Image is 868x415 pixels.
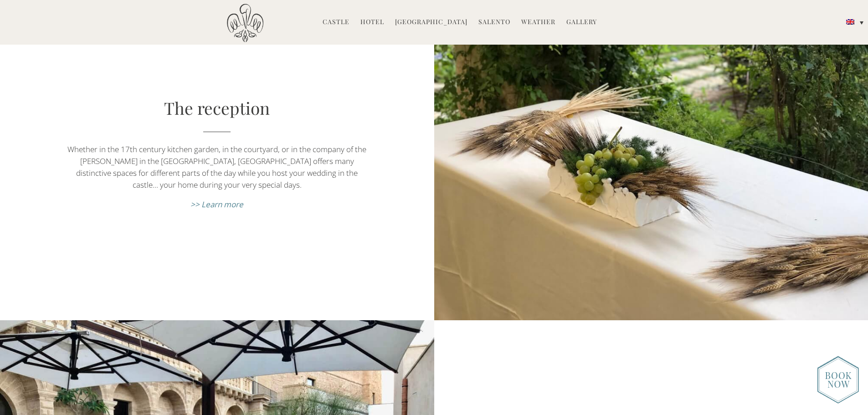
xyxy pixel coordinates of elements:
a: Salento [478,17,510,28]
img: Castello di Ugento [227,4,263,42]
img: new-booknow.png [817,356,859,404]
a: Gallery [566,17,597,28]
a: Weather [521,17,555,28]
a: The reception [164,97,270,119]
a: Castle [323,17,349,28]
p: Whether in the 17th century kitchen garden, in the courtyard, or in the company of the [PERSON_NA... [65,143,369,191]
img: enquire_today_weddings_page.png [817,356,859,404]
img: English [846,19,854,25]
a: [GEOGRAPHIC_DATA] [395,17,467,28]
a: >> Learn more [190,199,243,210]
a: Hotel [360,17,384,28]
